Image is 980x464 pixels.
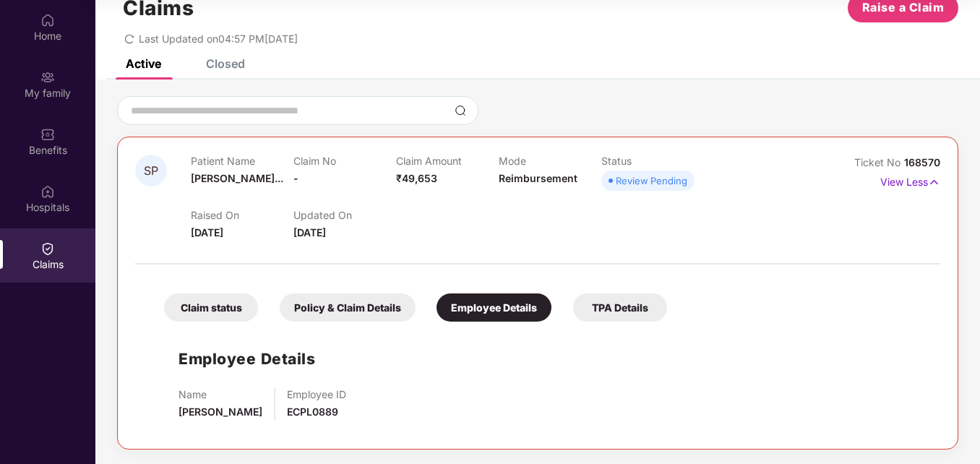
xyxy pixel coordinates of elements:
p: Mode [499,155,601,167]
h1: Employee Details [179,347,315,371]
span: 168570 [904,156,940,168]
img: svg+xml;base64,PHN2ZyBpZD0iSG9tZSIgeG1sbnM9Imh0dHA6Ly93d3cudzMub3JnLzIwMDAvc3ZnIiB3aWR0aD0iMjAiIG... [40,13,55,27]
span: [PERSON_NAME]... [191,172,283,184]
p: Claim Amount [396,155,499,167]
div: Employee Details [437,293,551,322]
img: svg+xml;base64,PHN2ZyBpZD0iQ2xhaW0iIHhtbG5zPSJodHRwOi8vd3d3LnczLm9yZy8yMDAwL3N2ZyIgd2lkdGg9IjIwIi... [40,241,55,256]
img: svg+xml;base64,PHN2ZyB3aWR0aD0iMjAiIGhlaWdodD0iMjAiIHZpZXdCb3g9IjAgMCAyMCAyMCIgZmlsbD0ibm9uZSIgeG... [40,70,55,85]
div: Active [126,56,161,71]
p: Status [601,155,704,167]
span: Last Updated on 04:57 PM[DATE] [139,33,298,45]
p: Updated On [293,209,396,221]
p: Name [179,388,262,400]
span: [DATE] [191,226,223,239]
span: [PERSON_NAME] [179,405,262,418]
img: svg+xml;base64,PHN2ZyB4bWxucz0iaHR0cDovL3d3dy53My5vcmcvMjAwMC9zdmciIHdpZHRoPSIxNyIgaGVpZ2h0PSIxNy... [928,174,940,190]
span: redo [124,33,134,45]
span: Ticket No [854,156,904,168]
div: Closed [206,56,245,71]
img: svg+xml;base64,PHN2ZyBpZD0iQmVuZWZpdHMiIHhtbG5zPSJodHRwOi8vd3d3LnczLm9yZy8yMDAwL3N2ZyIgd2lkdGg9Ij... [40,127,55,142]
p: Patient Name [191,155,293,167]
span: [DATE] [293,226,326,239]
p: Claim No [293,155,396,167]
p: Employee ID [287,388,346,400]
div: Claim status [164,293,258,322]
span: ECPL0889 [287,405,338,418]
img: svg+xml;base64,PHN2ZyBpZD0iSG9zcGl0YWxzIiB4bWxucz0iaHR0cDovL3d3dy53My5vcmcvMjAwMC9zdmciIHdpZHRoPS... [40,184,55,199]
div: Policy & Claim Details [280,293,416,322]
span: SP [144,165,158,177]
div: Review Pending [616,173,687,188]
p: Raised On [191,209,293,221]
p: View Less [880,171,940,190]
span: Reimbursement [499,172,577,184]
span: ₹49,653 [396,172,437,184]
div: TPA Details [573,293,667,322]
img: svg+xml;base64,PHN2ZyBpZD0iU2VhcmNoLTMyeDMyIiB4bWxucz0iaHR0cDovL3d3dy53My5vcmcvMjAwMC9zdmciIHdpZH... [455,105,466,116]
span: - [293,172,298,184]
